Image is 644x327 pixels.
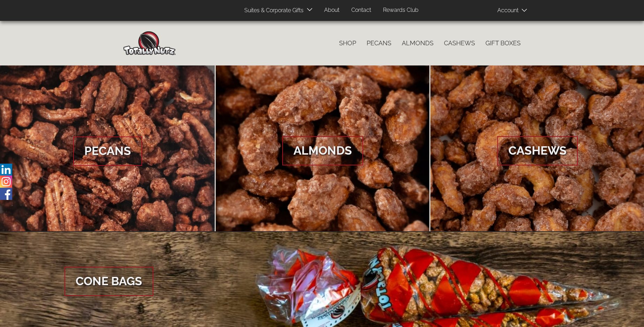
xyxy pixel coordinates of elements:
[282,136,363,165] span: Almonds
[239,4,306,17] a: Suites & Corporate Gifts
[346,3,376,17] a: Contact
[361,36,397,50] a: Pecans
[216,65,430,232] a: Almonds
[64,267,153,296] span: Cone Bags
[334,36,361,50] a: Shop
[497,136,578,165] span: Cashews
[73,137,142,166] span: Pecans
[378,3,424,17] a: Rewards Club
[319,3,345,17] a: About
[397,36,439,50] a: Almonds
[439,36,480,50] a: Cashews
[123,31,176,55] img: Home
[480,36,526,50] a: Gift Boxes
